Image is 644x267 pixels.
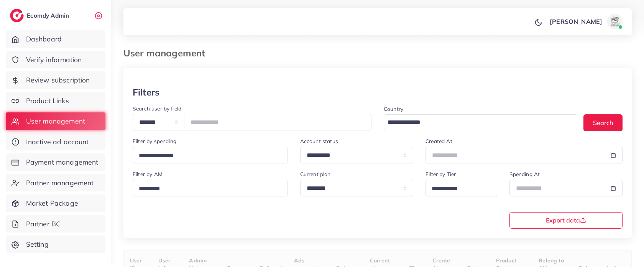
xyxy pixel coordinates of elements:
[133,147,288,163] div: Search for option
[6,174,105,192] a: Partner management
[300,137,338,145] label: Account status
[133,105,181,112] label: Search user by field
[429,183,487,195] input: Search for option
[26,75,90,85] span: Review subscription
[26,219,61,229] span: Partner BC
[6,194,105,212] a: Market Package
[6,51,105,69] a: Verify information
[26,137,89,147] span: Inactive ad account
[426,170,456,178] label: Filter by Tier
[26,198,78,208] span: Market Package
[26,55,82,65] span: Verify information
[26,178,94,188] span: Partner management
[26,239,49,249] span: Setting
[26,34,62,44] span: Dashboard
[300,170,331,178] label: Current plan
[10,9,24,22] img: logo
[546,217,586,223] span: Export data
[384,105,403,113] label: Country
[10,9,71,22] a: logoEcomdy Admin
[136,183,278,195] input: Search for option
[385,117,567,129] input: Search for option
[26,96,69,106] span: Product Links
[6,30,105,48] a: Dashboard
[583,114,623,131] button: Search
[26,116,85,126] span: User management
[6,133,105,151] a: Inactive ad account
[426,180,497,196] div: Search for option
[6,153,105,171] a: Payment management
[133,137,176,145] label: Filter by spending
[6,112,105,130] a: User management
[133,180,288,196] div: Search for option
[26,157,99,167] span: Payment management
[136,150,278,162] input: Search for option
[6,71,105,89] a: Review subscription
[509,212,623,229] button: Export data
[6,215,105,233] a: Partner BC
[6,236,105,253] a: Setting
[123,48,211,59] h3: User management
[27,12,71,19] h2: Ecomdy Admin
[384,114,577,130] div: Search for option
[550,17,602,26] p: [PERSON_NAME]
[509,170,540,178] label: Spending At
[6,92,105,110] a: Product Links
[426,137,452,145] label: Created At
[607,14,623,29] img: avatar
[133,170,163,178] label: Filter by AM
[545,14,626,29] a: [PERSON_NAME]avatar
[133,87,159,98] h3: Filters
